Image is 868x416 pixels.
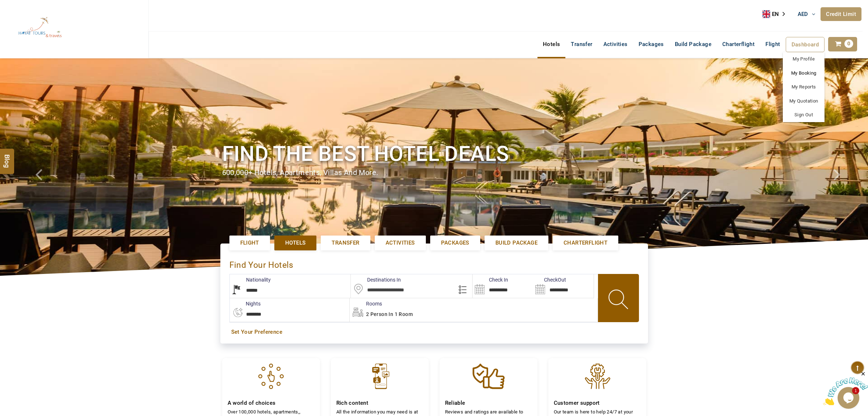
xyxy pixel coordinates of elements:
[533,276,566,283] label: CheckOut
[760,37,785,44] a: Flight
[375,236,426,250] a: Activities
[473,274,533,298] input: Search
[565,37,598,51] a: Transfer
[332,239,359,247] span: Transfer
[554,400,641,407] h4: Customer support
[798,11,808,17] span: AED
[717,37,760,51] a: Charterflight
[783,108,825,122] a: Sign Out
[783,52,825,66] a: My Profile
[366,311,413,317] span: 2 Person in 1 Room
[564,239,607,247] span: Charterflight
[274,236,316,250] a: Hotels
[222,140,646,167] h1: Find the best hotel deals
[229,236,270,250] a: Flight
[763,9,790,20] div: Language
[821,7,861,21] a: Credit Limit
[783,66,825,80] a: My Booking
[285,239,306,247] span: Hotels
[228,400,315,407] h4: A world of choices
[473,276,508,283] label: Check In
[485,236,548,250] a: Build Package
[350,300,382,307] label: Rooms
[844,39,853,48] span: 0
[633,37,669,51] a: Packages
[553,236,618,250] a: Charterflight
[229,300,261,307] label: nights
[386,239,415,247] span: Activities
[765,41,780,48] span: Flight
[598,37,633,51] a: Activities
[229,253,639,274] div: Find Your Hotels
[783,94,825,108] a: My Quotation
[537,37,565,51] a: Hotels
[222,167,646,178] div: 600,000+ hotels, apartments, villas and more.
[722,41,755,47] span: Charterflight
[231,328,637,336] a: Set Your Preference
[669,37,717,51] a: Build Package
[823,371,868,405] iframe: chat widget
[336,400,423,407] h4: Rich content
[430,236,480,250] a: Packages
[792,41,819,48] span: Dashboard
[240,239,259,247] span: Flight
[763,9,790,20] a: EN
[321,236,370,250] a: Transfer
[533,274,594,298] input: Search
[351,276,401,283] label: Destinations In
[495,239,537,247] span: Build Package
[828,37,857,51] a: 0
[783,80,825,94] a: My Reports
[441,239,469,247] span: Packages
[230,276,271,283] label: Nationality
[5,3,75,52] img: The Royal Line Holidays
[763,9,790,20] aside: Language selected: English
[445,400,532,407] h4: Reliable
